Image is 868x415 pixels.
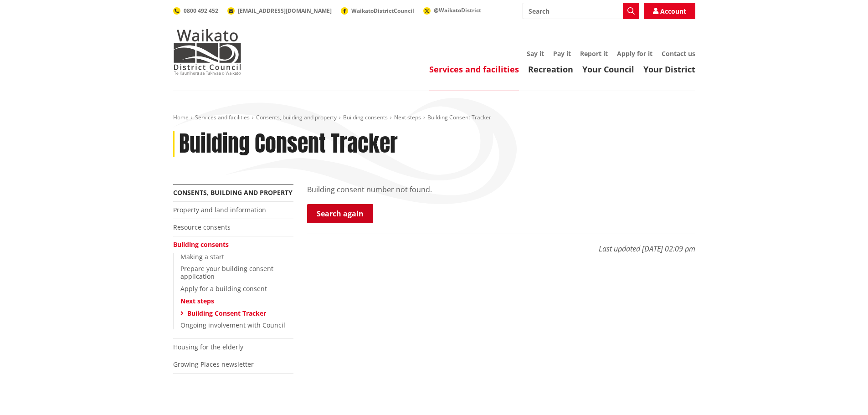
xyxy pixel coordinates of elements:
[173,114,695,122] nav: breadcrumb
[238,7,332,15] span: [EMAIL_ADDRESS][DOMAIN_NAME]
[173,113,189,121] a: Home
[173,7,218,15] a: 0800 492 452
[195,113,250,121] a: Services and facilities
[582,64,634,75] a: Your Council
[662,49,695,58] a: Contact us
[644,3,695,19] a: Account
[523,3,639,19] input: Search input
[394,113,421,121] a: Next steps
[553,49,571,58] a: Pay it
[351,7,414,15] span: WaikatoDistrictCouncil
[173,360,254,369] a: Growing Places newsletter
[527,49,544,58] a: Say it
[187,309,266,318] a: Building Consent Tracker
[180,252,224,261] a: Making a start
[173,29,241,75] img: Waikato District Council - Te Kaunihera aa Takiwaa o Waikato
[427,113,491,121] span: Building Consent Tracker
[341,7,414,15] a: WaikatoDistrictCouncil
[826,377,859,410] iframe: Messenger Launcher
[179,131,398,157] h1: Building Consent Tracker
[173,205,266,214] a: Property and land information
[180,264,273,281] a: Prepare your building consent application
[434,6,481,14] span: @WaikatoDistrict
[429,64,519,75] a: Services and facilities
[227,7,332,15] a: [EMAIL_ADDRESS][DOMAIN_NAME]
[617,49,652,58] a: Apply for it
[343,113,388,121] a: Building consents
[423,6,481,14] a: @WaikatoDistrict
[173,343,243,351] a: Housing for the elderly
[173,188,293,197] a: Consents, building and property
[184,7,218,15] span: 0800 492 452
[528,64,573,75] a: Recreation
[180,321,285,329] a: Ongoing involvement with Council
[256,113,337,121] a: Consents, building and property
[180,284,267,293] a: Apply for a building consent
[173,223,231,231] a: Resource consents
[173,240,229,249] a: Building consents
[307,184,695,195] p: Building consent number not found.
[307,204,373,223] a: Search again
[580,49,608,58] a: Report it
[180,297,214,305] a: Next steps
[643,64,695,75] a: Your District
[307,234,695,254] p: Last updated [DATE] 02:09 pm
